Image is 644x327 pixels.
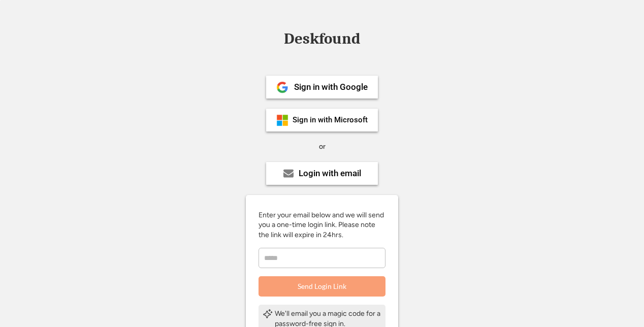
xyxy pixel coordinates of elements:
div: or [319,142,326,152]
div: Login with email [299,169,361,178]
div: Deskfound [279,31,365,47]
img: 1024px-Google__G__Logo.svg.png [276,81,288,93]
img: ms-symbollockup_mssymbol_19.png [276,114,288,126]
div: Sign in with Google [294,83,368,91]
div: Sign in with Microsoft [293,116,368,124]
div: Enter your email below and we will send you a one-time login link. Please note the link will expi... [259,210,385,240]
button: Send Login Link [259,276,385,297]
